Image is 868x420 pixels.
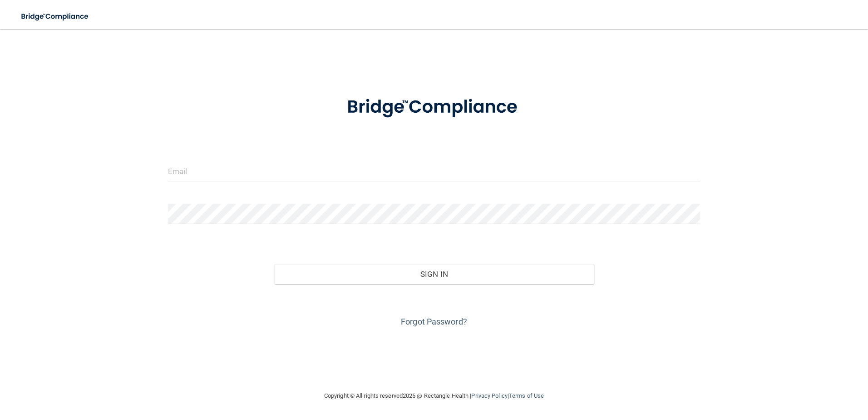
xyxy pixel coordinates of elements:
[509,392,544,399] a: Terms of Use
[268,381,600,410] div: Copyright © All rights reserved 2025 @ Rectangle Health | |
[168,161,700,181] input: Email
[471,392,507,399] a: Privacy Policy
[274,264,594,284] button: Sign In
[328,84,540,131] img: bridge_compliance_login_screen.278c3ca4.svg
[14,7,97,26] img: bridge_compliance_login_screen.278c3ca4.svg
[401,317,467,326] a: Forgot Password?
